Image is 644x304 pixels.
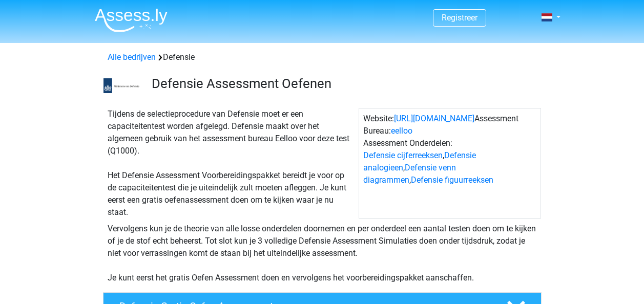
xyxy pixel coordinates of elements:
a: Defensie cijferreeksen [363,150,443,160]
a: Defensie analogieen [363,150,476,172]
a: eelloo [391,126,412,136]
div: Vervolgens kun je de theorie van alle losse onderdelen doornemen en per onderdeel een aantal test... [103,223,541,284]
a: Alle bedrijven [108,52,156,62]
a: Registreer [442,13,477,23]
div: Defensie [103,51,541,63]
img: Assessly [95,8,168,32]
div: Tijdens de selectieprocedure van Defensie moet er een capaciteitentest worden afgelegd. Defensie ... [103,108,359,219]
div: Website: Assessment Bureau: Assessment Onderdelen: , , , [359,108,541,219]
a: [URL][DOMAIN_NAME] [394,114,474,123]
a: Defensie figuurreeksen [411,175,493,185]
a: Defensie venn diagrammen [363,163,456,185]
h3: Defensie Assessment Oefenen [152,76,533,92]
